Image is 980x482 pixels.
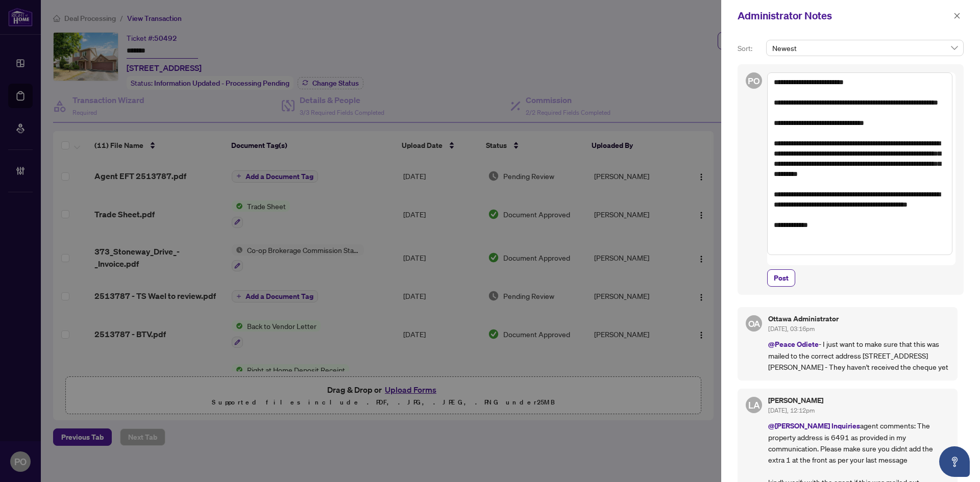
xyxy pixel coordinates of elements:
p: Sort: [738,43,762,54]
span: OA [748,316,760,330]
p: - I just want to make sure that this was mailed to the correct address [STREET_ADDRESS][PERSON_NA... [768,338,949,372]
span: Post [774,270,789,286]
div: Administrator Notes [738,8,950,23]
span: close [953,12,961,19]
span: LA [748,398,760,412]
span: [DATE], 03:16pm [768,325,815,333]
span: Newest [772,40,958,56]
span: PO [748,73,759,87]
span: @Peace Odiete [768,339,819,349]
button: Open asap [939,446,970,477]
span: @[PERSON_NAME] Inquiries [768,421,860,430]
span: [DATE], 12:12pm [768,407,815,414]
h5: [PERSON_NAME] [768,397,949,404]
button: Post [767,269,795,287]
h5: Ottawa Administrator [768,315,949,322]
